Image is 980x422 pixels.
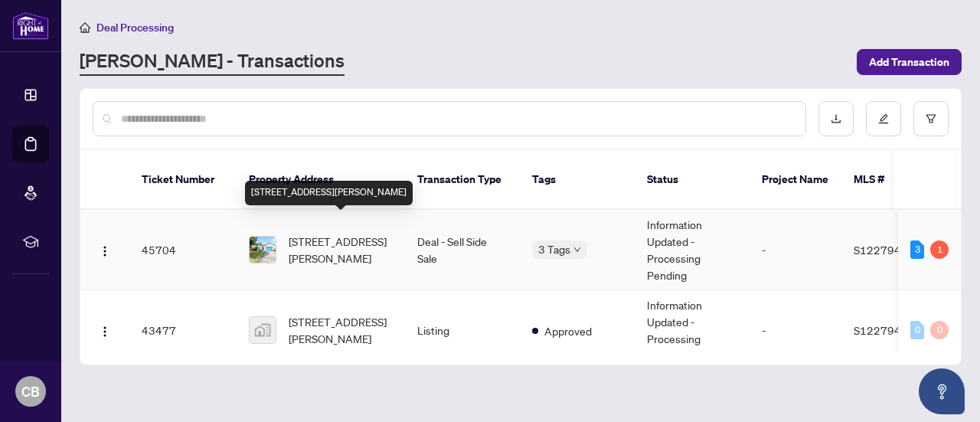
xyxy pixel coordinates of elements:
[866,101,901,136] button: edit
[857,49,962,75] button: Add Transaction
[520,150,635,210] th: Tags
[129,210,237,290] td: 45704
[96,21,174,34] span: Deal Processing
[913,101,949,136] button: filter
[405,290,520,371] td: Listing
[250,237,276,263] img: thumbnail-img
[818,101,854,136] button: download
[910,321,924,339] div: 0
[544,322,592,339] span: Approved
[405,210,520,290] td: Deal - Sell Side Sale
[869,50,949,74] span: Add Transaction
[926,113,936,124] span: filter
[854,243,915,257] span: S12279428
[289,313,393,347] span: [STREET_ADDRESS][PERSON_NAME]
[841,150,933,210] th: MLS #
[930,321,949,339] div: 0
[573,246,581,254] span: down
[831,113,841,124] span: download
[250,317,276,343] img: thumbnail-img
[99,245,111,257] img: Logo
[129,150,237,210] th: Ticket Number
[405,150,520,210] th: Transaction Type
[750,210,841,290] td: -
[237,150,405,210] th: Property Address
[80,48,345,76] a: [PERSON_NAME] - Transactions
[635,290,750,371] td: Information Updated - Processing Pending
[635,150,750,210] th: Status
[245,181,413,205] div: [STREET_ADDRESS][PERSON_NAME]
[93,237,117,262] button: Logo
[750,150,841,210] th: Project Name
[919,368,965,414] button: Open asap
[750,290,841,371] td: -
[21,381,40,402] span: CB
[854,323,915,337] span: S12279428
[80,22,90,33] span: home
[99,325,111,338] img: Logo
[538,240,570,258] span: 3 Tags
[635,210,750,290] td: Information Updated - Processing Pending
[289,233,393,267] span: [STREET_ADDRESS][PERSON_NAME]
[930,240,949,259] div: 1
[878,113,889,124] span: edit
[129,290,237,371] td: 43477
[12,11,49,40] img: logo
[910,240,924,259] div: 3
[93,318,117,342] button: Logo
